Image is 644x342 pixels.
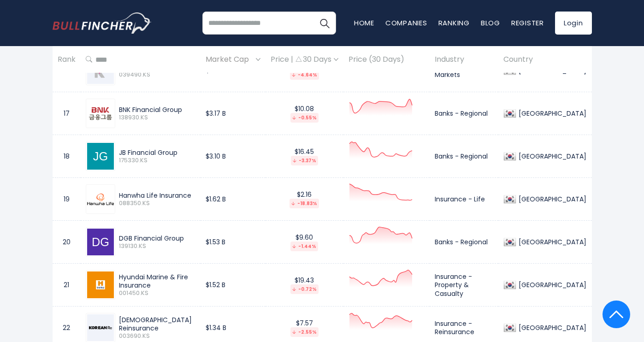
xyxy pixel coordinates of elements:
td: Banks - Regional [430,92,499,135]
a: Blog [481,18,500,28]
td: $1.62 B [201,178,266,221]
td: Banks - Regional [430,135,499,178]
div: -2.55% [290,327,319,337]
span: 139130.KS [119,242,195,250]
span: 175330.KS [119,157,195,165]
a: Login [555,12,592,35]
th: Price (30 Days) [343,46,430,73]
img: 003690.KS.png [87,314,114,341]
div: Price | 30 Days [271,55,338,65]
div: $2.16 [271,190,338,208]
th: Industry [430,46,499,73]
td: 18 [53,135,81,178]
div: [GEOGRAPHIC_DATA] [516,195,586,203]
td: $1.53 B [201,221,266,264]
td: Insurance - Life [430,178,499,221]
div: -0.55% [290,113,319,123]
a: Companies [385,18,427,28]
td: 21 [53,264,81,307]
div: [GEOGRAPHIC_DATA] [516,281,586,289]
img: 001450.KS.png [87,271,114,298]
div: $10.08 [271,105,338,123]
a: Register [511,18,544,28]
div: -0.72% [290,284,319,294]
button: Search [313,12,336,35]
div: -18.83% [290,199,319,208]
div: [GEOGRAPHIC_DATA] [516,238,586,246]
span: 039490.KS [119,71,195,79]
span: 003690.KS [119,332,195,340]
div: DGB Financial Group [119,234,195,242]
a: Home [354,18,374,28]
td: $3.10 B [201,135,266,178]
div: [GEOGRAPHIC_DATA] [516,66,586,75]
a: Go to homepage [53,12,152,34]
div: BNK Financial Group [119,106,195,114]
img: 138930.KS.png [87,103,114,124]
div: JB Financial Group [119,148,195,157]
a: Ranking [438,18,470,28]
th: Rank [53,46,81,73]
img: bullfincher logo [53,12,152,34]
div: $7.57 [271,319,338,337]
span: 138930.KS [119,114,195,122]
div: $19.43 [271,276,338,294]
div: [GEOGRAPHIC_DATA] [516,324,586,332]
div: [DEMOGRAPHIC_DATA] Reinsurance [119,316,195,332]
div: Hanwha Life Insurance [119,191,195,200]
img: 088350.KS.png [87,194,114,205]
td: 19 [53,178,81,221]
td: Insurance - Property & Casualty [430,264,499,307]
span: 088350.KS [119,200,195,207]
div: -1.44% [290,242,318,251]
td: 20 [53,221,81,264]
div: $16.45 [271,147,338,165]
div: -3.37% [291,156,318,165]
span: 001450.KS [119,289,195,297]
span: Market Cap [206,53,254,67]
div: $9.60 [271,233,338,251]
td: 17 [53,92,81,135]
div: [GEOGRAPHIC_DATA] [516,109,586,118]
td: $3.17 B [201,92,266,135]
td: Banks - Regional [430,221,499,264]
div: [GEOGRAPHIC_DATA] [516,152,586,160]
div: Hyundai Marine & Fire Insurance [119,273,195,289]
th: Country [498,46,591,73]
td: $1.52 B [201,264,266,307]
div: -4.64% [290,70,319,80]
